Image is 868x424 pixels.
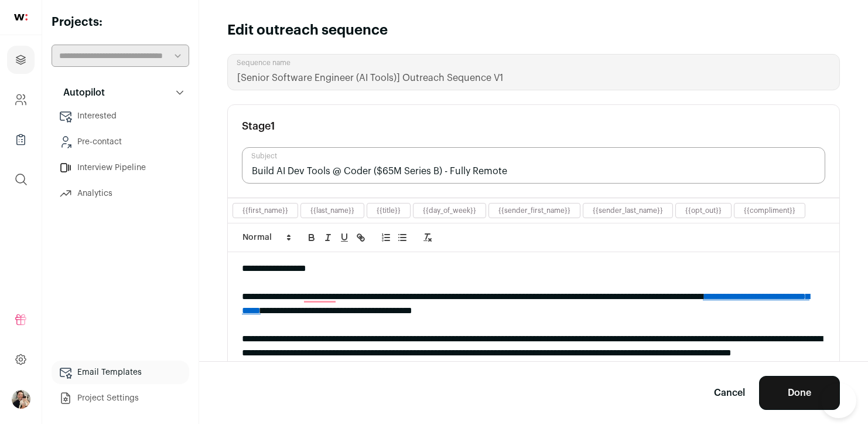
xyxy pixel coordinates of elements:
[12,390,30,409] button: Open dropdown
[423,206,476,215] button: {{day_of_week}}
[52,104,189,128] a: Interested
[821,383,856,418] iframe: Help Scout Beacon - Open
[310,206,354,215] button: {{last_name}}
[227,54,840,90] input: Sequence name
[242,119,275,133] h3: Stage
[759,376,840,410] button: Done
[498,206,570,215] button: {{sender_first_name}}
[52,130,189,154] a: Pre-contact
[744,206,795,215] button: {{compliment}}
[56,86,105,100] p: Autopilot
[14,14,28,21] img: wellfound-shorthand-0d5821cbd27db2630d0214b213865d53afaa358527fdda9d0ea32b1df1b89c2c.svg
[12,390,30,409] img: 18356084-medium_jpg
[52,361,189,384] a: Email Templates
[227,21,388,40] h1: Edit outreach sequence
[52,386,189,410] a: Project Settings
[7,125,35,154] a: Company Lists
[52,156,189,179] a: Interview Pipeline
[7,46,35,74] a: Projects
[714,386,745,400] a: Cancel
[242,206,288,215] button: {{first_name}}
[52,182,189,205] a: Analytics
[377,206,401,215] button: {{title}}
[7,86,35,114] a: Company and ATS Settings
[52,81,189,104] button: Autopilot
[593,206,663,215] button: {{sender_last_name}}
[242,147,825,184] input: Subject
[52,14,189,30] h2: Projects:
[685,206,722,215] button: {{opt_out}}
[271,121,275,131] span: 1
